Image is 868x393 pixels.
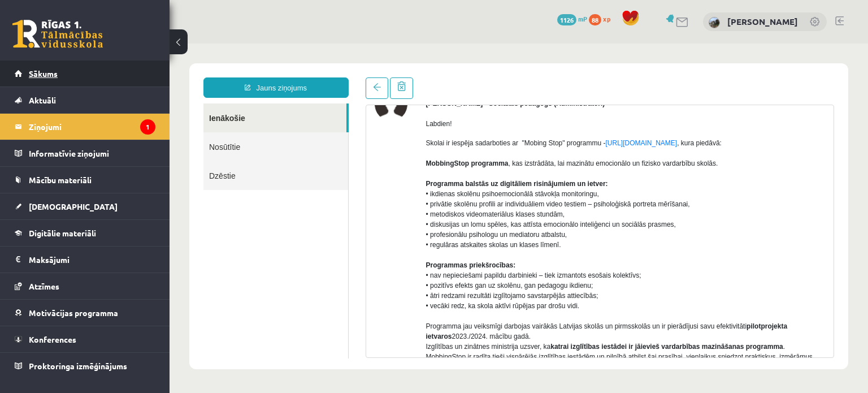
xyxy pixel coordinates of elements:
p: Skolai ir iespēja sadarboties ar "Mobing Stop" programmu - , kura piedāvā: , kas izstrādāta, lai ... [257,94,656,329]
a: Ziņojumi1 [15,114,155,140]
a: [URL][DOMAIN_NAME] [436,96,508,103]
b: katrai izglītības iestādei ir jāievieš vardarbības mazināšanas programma [381,299,614,307]
a: Sākums [15,61,155,87]
span: Mācību materiāli [29,175,92,185]
a: Konferences [15,326,155,352]
img: Elizabete Marta Ziļeva [709,17,720,28]
legend: Ziņojumi [29,114,155,140]
span: Aktuāli [29,95,56,105]
a: 88 xp [589,14,616,23]
span: Konferences [29,334,76,344]
a: Atzīmes [15,273,155,299]
span: Sākums [29,68,58,79]
a: Proktoringa izmēģinājums [15,353,155,379]
a: Informatīvie ziņojumi [15,140,155,166]
span: mP [578,14,587,23]
b: Programma balstās uz digitāliem risinājumiem un ietver: [257,136,439,144]
legend: Informatīvie ziņojumi [29,140,155,166]
span: Proktoringa izmēģinājums [29,361,127,371]
b: Programmas priekšrocības: [257,218,346,226]
span: xp [603,14,610,23]
a: [DEMOGRAPHIC_DATA] [15,193,155,219]
a: 1126 mP [557,14,587,23]
span: Atzīmes [29,281,59,291]
span: Digitālie materiāli [29,228,96,238]
i: 1 [140,119,155,135]
a: Maksājumi [15,247,155,273]
b: MobbingStop programma [257,116,339,124]
a: Motivācijas programma [15,300,155,326]
span: 88 [589,14,601,25]
a: Mācību materiāli [15,167,155,193]
a: [PERSON_NAME] [727,16,798,27]
span: Motivācijas programma [29,308,118,318]
iframe: To enrich screen reader interactions, please activate Accessibility in Grammarly extension settings [170,44,868,390]
a: Digitālie materiāli [15,220,155,246]
legend: Maksājumi [29,247,155,273]
a: Aktuāli [15,87,155,113]
p: Labdien! [257,75,656,85]
span: [DEMOGRAPHIC_DATA] [29,201,118,211]
a: Rīgas 1. Tālmācības vidusskola [12,20,103,48]
span: 1126 [557,14,576,25]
